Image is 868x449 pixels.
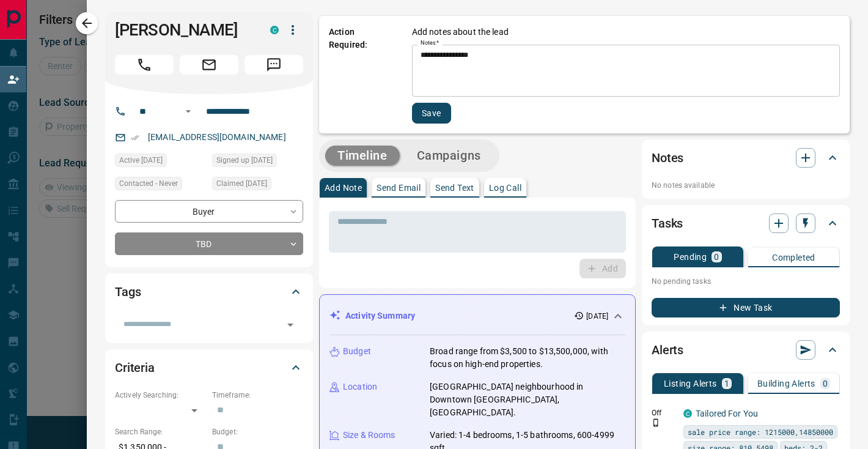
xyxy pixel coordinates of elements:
span: Email [180,55,238,75]
p: Send Email [377,184,421,192]
p: [GEOGRAPHIC_DATA] neighbourhood in Downtown [GEOGRAPHIC_DATA], [GEOGRAPHIC_DATA]. [430,380,625,419]
div: Buyer [115,200,303,223]
p: No pending tasks [652,272,840,291]
h1: [PERSON_NAME] [115,20,252,40]
p: Timeframe: [212,390,303,401]
div: condos.ca [270,26,279,34]
p: Broad range from $3,500 to $13,500,000, with focus on high-end properties. [430,345,625,371]
p: 0 [823,379,828,388]
p: Add notes about the lead [412,26,509,39]
div: Activity Summary[DATE] [329,305,625,327]
p: Location [343,380,377,393]
svg: Push Notification Only [652,418,660,427]
button: Campaigns [405,146,493,166]
a: Tailored For You [696,409,758,418]
p: Send Text [435,184,474,192]
span: Claimed [DATE] [216,177,267,190]
p: Completed [772,253,815,262]
h2: Criteria [115,358,155,377]
p: Size & Rooms [343,429,395,442]
div: Tags [115,277,303,306]
p: Activity Summary [345,310,415,322]
div: Tue Oct 14 2025 [212,154,303,171]
button: Save [412,103,451,124]
p: Budget [343,345,371,358]
button: Open [181,104,196,119]
p: Pending [674,253,707,261]
label: Notes [421,39,439,47]
p: Off [652,407,676,418]
p: Listing Alerts [664,379,717,388]
p: 1 [724,379,729,388]
h2: Tasks [652,213,683,233]
div: Alerts [652,335,840,365]
div: Notes [652,143,840,173]
span: sale price range: 1215000,14850000 [688,426,833,438]
span: Active [DATE] [119,154,163,166]
h2: Notes [652,148,683,168]
div: Criteria [115,353,303,382]
p: [DATE] [586,311,608,322]
p: 0 [714,253,719,261]
span: Contacted - Never [119,177,178,190]
button: Timeline [325,146,400,166]
div: condos.ca [683,409,692,418]
div: Tue Oct 14 2025 [212,177,303,194]
div: TBD [115,232,303,255]
div: Tasks [652,209,840,238]
span: Call [115,55,174,75]
svg: Email Verified [131,133,139,142]
p: Search Range: [115,426,206,437]
p: Budget: [212,426,303,437]
h2: Tags [115,282,141,302]
button: Open [282,316,299,333]
p: Building Alerts [757,379,815,388]
p: Action Required: [329,26,394,124]
div: Tue Oct 14 2025 [115,154,206,171]
span: Signed up [DATE] [216,154,273,166]
h2: Alerts [652,340,683,360]
a: [EMAIL_ADDRESS][DOMAIN_NAME] [148,132,286,142]
p: Add Note [325,184,362,192]
p: Actively Searching: [115,390,206,401]
span: Message [245,55,303,75]
p: No notes available [652,180,840,191]
p: Log Call [489,184,521,192]
button: New Task [652,298,840,317]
